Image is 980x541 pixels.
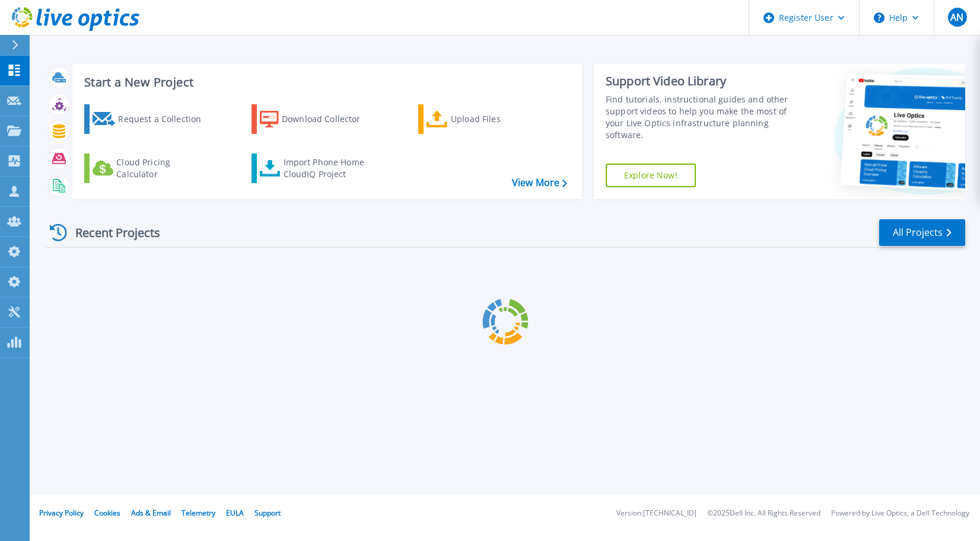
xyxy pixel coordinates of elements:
div: Download Collector [282,107,377,131]
a: Ads & Email [131,508,171,518]
div: Upload Files [451,107,546,131]
div: Cloud Pricing Calculator [116,156,211,180]
a: Upload Files [418,104,551,134]
a: Privacy Policy [39,508,84,518]
a: Explore Now! [606,164,696,187]
div: Import Phone Home CloudIQ Project [284,156,376,180]
li: Version: [TECHNICAL_ID] [616,510,696,517]
a: EULA [226,508,244,518]
div: Support Video Library [606,73,793,89]
a: Support [254,508,281,518]
a: Cookies [94,508,120,518]
div: Find tutorials, instructional guides and other support videos to help you make the most of your L... [606,94,793,141]
h3: Start a New Project [84,76,567,89]
div: Recent Projects [46,218,176,247]
a: Telemetry [182,508,215,518]
div: Request a Collection [118,107,213,131]
a: All Projects [879,219,965,246]
span: AN [950,12,963,22]
a: Cloud Pricing Calculator [84,153,217,183]
a: Request a Collection [84,104,217,134]
a: Download Collector [252,104,384,134]
li: Powered by Live Optics, a Dell Technology [831,510,969,517]
li: © 2025 Dell Inc. All Rights Reserved [707,510,820,517]
a: View More [512,177,567,188]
